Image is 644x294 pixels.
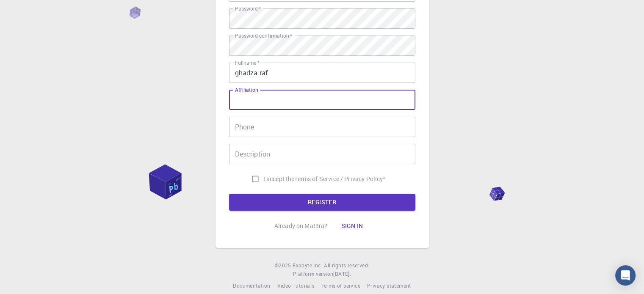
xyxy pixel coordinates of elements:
span: Exabyte Inc. [293,262,322,269]
span: I accept the [263,175,295,183]
span: Terms of service [321,282,360,289]
a: Documentation [233,282,270,290]
a: Video Tutorials [277,282,314,290]
span: Platform version [293,270,333,278]
span: Privacy statement [367,282,411,289]
a: Privacy statement [367,282,411,290]
span: All rights reserved. [324,261,369,270]
a: Terms of service [321,282,360,290]
button: REGISTER [229,194,415,211]
span: [DATE] . [333,270,351,277]
label: Password confirmation [235,32,292,39]
label: Password [235,5,261,12]
a: Terms of Service / Privacy Policy* [294,175,385,183]
a: Exabyte Inc. [293,261,322,270]
p: Already on Mat3ra? [274,222,328,230]
label: Affiliation [235,86,258,93]
span: © 2025 [275,261,293,270]
label: Fullname [235,59,260,66]
a: [DATE]. [333,270,351,278]
span: Video Tutorials [277,282,314,289]
div: Open Intercom Messenger [615,265,636,286]
button: Sign in [334,217,370,234]
p: Terms of Service / Privacy Policy * [294,175,385,183]
span: Documentation [233,282,270,289]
